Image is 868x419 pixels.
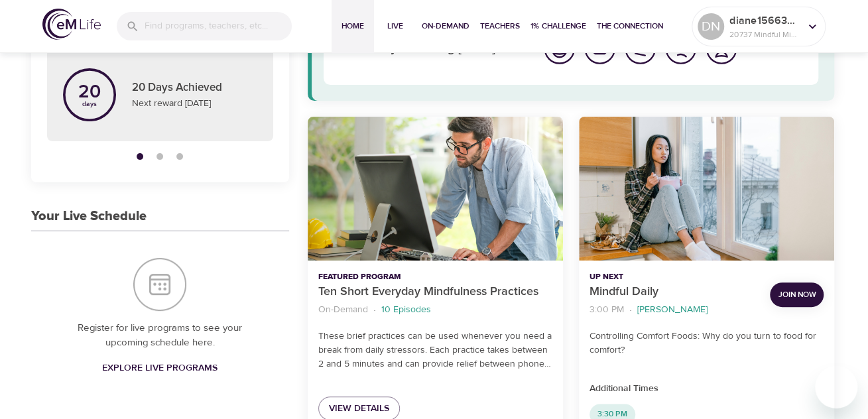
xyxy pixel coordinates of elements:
[530,19,586,33] span: 1% Challenge
[42,9,101,40] img: logo
[337,19,369,33] span: Home
[422,19,469,33] span: On-Demand
[589,303,624,317] p: 3:00 PM
[102,360,217,377] span: Explore Live Programs
[318,271,552,283] p: Featured Program
[78,83,101,101] p: 20
[629,301,632,319] li: ·
[133,258,186,311] img: Your Live Schedule
[78,101,101,107] p: days
[308,117,563,261] button: Ten Short Everyday Mindfulness Practices
[31,209,147,224] h3: Your Live Schedule
[589,283,759,301] p: Mindful Daily
[145,12,292,40] input: Find programs, teachers, etc...
[729,29,800,40] p: 20737 Mindful Minutes
[379,19,411,33] span: Live
[597,19,663,33] span: The Connection
[58,321,263,351] p: Register for live programs to see your upcoming schedule here.
[318,283,552,301] p: Ten Short Everyday Mindfulness Practices
[637,303,708,317] p: [PERSON_NAME]
[579,117,834,261] button: Mindful Daily
[132,80,257,97] p: 20 Days Achieved
[318,329,552,371] p: These brief practices can be used whenever you need a break from daily stressors. Each practice t...
[770,282,824,307] button: Join Now
[132,97,257,111] p: Next reward [DATE]
[318,301,552,319] nav: breadcrumb
[589,271,759,283] p: Up Next
[480,19,520,33] span: Teachers
[729,13,800,29] p: diane1566335036
[373,301,376,319] li: ·
[97,356,223,381] a: Explore Live Programs
[778,288,816,302] span: Join Now
[698,13,724,40] div: DN
[815,366,857,408] iframe: Button to launch messaging window
[381,303,431,317] p: 10 Episodes
[318,303,368,317] p: On-Demand
[589,329,824,357] p: Controlling Comfort Foods: Why do you turn to food for comfort?
[589,301,759,319] nav: breadcrumb
[329,400,389,417] span: View Details
[589,382,824,396] p: Additional Times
